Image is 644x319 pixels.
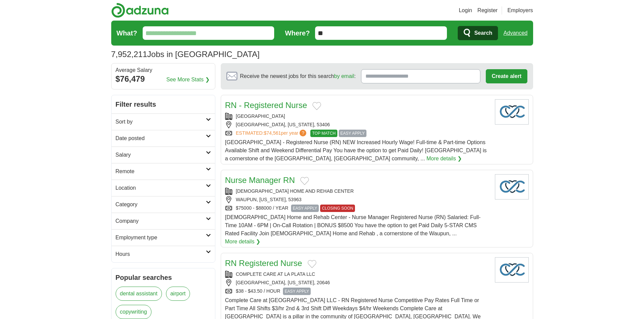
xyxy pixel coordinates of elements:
div: [GEOGRAPHIC_DATA], [US_STATE], 20646 [225,279,490,286]
a: Employment type [112,229,215,246]
span: $74,561 [264,130,281,136]
h2: Remote [116,167,206,176]
label: Where? [285,28,310,38]
a: Remote [112,163,215,180]
span: EASY APPLY [339,130,366,137]
a: Login [459,6,472,15]
div: $75000 - $88000 / YEAR [225,205,490,212]
span: ? [300,130,306,136]
a: airport [166,287,190,301]
div: COMPLETE CARE AT LA PLATA LLC [225,271,490,278]
div: $38 - $43.50 / HOUR [225,288,490,295]
button: Create alert [486,69,527,83]
span: Receive the newest jobs for this search : [240,72,356,80]
a: See More Stats ❯ [166,76,210,84]
a: Advanced [503,26,527,40]
button: Add to favorite jobs [300,177,309,185]
div: [DEMOGRAPHIC_DATA] HOME AND REHAB CENTER [225,188,490,195]
a: Hours [112,246,215,262]
button: Search [458,26,498,40]
h2: Popular searches [116,272,211,283]
img: Company logo [495,99,529,125]
label: What? [117,28,137,38]
iframe: Sign in with Google Dialog [505,7,637,128]
a: RN Registered Nurse [225,259,302,268]
h2: Employment type [116,234,206,242]
img: Adzuna logo [111,3,169,18]
a: copywriting [116,305,151,319]
a: Company [112,213,215,229]
button: Add to favorite jobs [308,260,316,268]
div: [GEOGRAPHIC_DATA], [US_STATE], 53406 [225,121,490,128]
a: ESTIMATED:$74,561per year? [236,130,308,137]
h2: Date posted [116,134,206,142]
h2: Category [116,201,206,209]
h1: Jobs in [GEOGRAPHIC_DATA] [111,50,260,59]
div: [GEOGRAPHIC_DATA] [225,113,490,120]
div: $76,479 [116,73,211,85]
span: Search [474,26,492,40]
a: Register [477,6,498,15]
h2: Sort by [116,118,206,126]
a: More details ❯ [225,238,261,246]
span: [GEOGRAPHIC_DATA] - Registered Nurse (RN) NEW Increased Hourly Wage! Full-time & Part-time Option... [225,139,487,161]
h2: Salary [116,151,206,159]
a: dental assistant [116,287,162,301]
img: Company logo [495,257,529,283]
h2: Filter results [112,95,215,113]
span: EASY APPLY [291,205,319,212]
span: CLOSING SOON [320,205,355,212]
h2: Company [116,217,206,225]
a: Employers [507,6,533,15]
span: 7,952,211 [111,48,147,60]
a: RN - Registered Nurse [225,101,307,110]
div: Average Salary [116,68,211,73]
span: TOP MATCH [310,130,337,137]
a: Location [112,180,215,196]
a: Sort by [112,113,215,130]
img: Company logo [495,174,529,200]
a: Nurse Manager RN [225,176,295,185]
a: More details ❯ [427,155,462,163]
h2: Hours [116,250,206,258]
span: EASY APPLY [283,288,311,295]
a: by email [334,73,354,79]
a: Salary [112,147,215,163]
h2: Location [116,184,206,192]
span: [DEMOGRAPHIC_DATA] Home and Rehab Center - Nurse Manager Registered Nurse (RN) Salaried: Full-Tim... [225,214,481,236]
a: Category [112,196,215,213]
div: WAUPUN, [US_STATE], 53963 [225,196,490,203]
a: Date posted [112,130,215,147]
button: Add to favorite jobs [312,102,321,110]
